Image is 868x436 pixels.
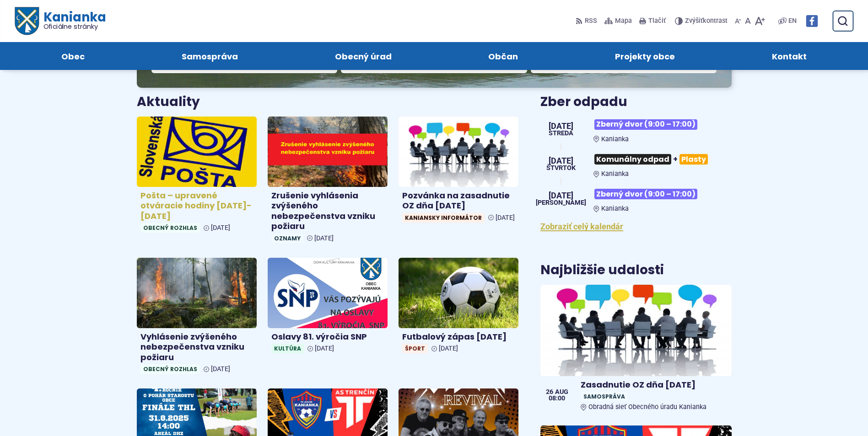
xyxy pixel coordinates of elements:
span: Šport [402,344,428,353]
a: Vyhlásenie zvýšeného nebezpečenstva vzniku požiaru Obecný rozhlas [DATE] [137,258,257,378]
span: [DATE] [439,345,458,352]
span: Zberný dvor (9:00 – 17:00) [594,189,697,199]
h3: + [593,150,731,168]
span: Obecný rozhlas [140,364,200,374]
span: [DATE] [496,214,515,222]
a: RSS [576,11,599,31]
span: [DATE] [536,191,586,200]
span: štvrtok [546,165,576,171]
span: [DATE] [211,224,230,232]
a: Zberný dvor (9:00 – 17:00) Kanianka [DATE] [PERSON_NAME] [540,185,731,213]
span: 08:00 [546,395,568,402]
span: Kontakt [772,42,807,70]
span: [DATE] [314,234,334,242]
span: [DATE] [549,122,573,130]
span: Kanianka [601,135,629,143]
span: Obec [61,42,85,70]
a: Občan [449,42,558,70]
a: Komunálny odpad+Plasty Kanianka [DATE] štvrtok [540,150,731,178]
a: EN [787,16,798,27]
span: Oznamy [271,234,303,243]
a: Zberný dvor (9:00 – 17:00) Kanianka [DATE] streda [540,116,731,143]
a: Samospráva [142,42,277,70]
span: Zvýšiť [685,17,703,25]
h4: Oslavy 81. výročia SNP [271,332,384,342]
span: [DATE] [211,365,230,373]
span: Tlačiť [648,17,666,25]
span: Kanianka [601,170,629,178]
a: Zasadnutie OZ dňa [DATE] SamosprávaObradná sieť Obecného úradu Kanianka 26 aug 08:00 [540,285,731,415]
span: Zberný dvor (9:00 – 17:00) [594,119,697,130]
img: Prejsť na Facebook stránku [806,15,818,27]
button: Nastaviť pôvodnú veľkosť písma [743,11,753,31]
h4: Zasadnutie OZ dňa [DATE] [581,380,728,390]
span: Oficiálne stránky [43,23,106,30]
a: Logo Kanianka, prejsť na domovskú stránku. [15,7,106,35]
a: Obec [22,42,124,70]
span: Komunálny odpad [594,154,671,165]
h3: Najbližšie udalosti [540,263,664,277]
h1: Kanianka [38,11,105,30]
button: Tlačiť [637,11,668,31]
span: Občan [488,42,518,70]
span: kontrast [685,17,728,25]
a: Projekty obce [576,42,714,70]
a: Zobraziť celý kalendár [540,222,623,231]
h4: Futbalový zápas [DATE] [402,332,515,342]
span: Obecný rozhlas [140,223,200,233]
h4: Vyhlásenie zvýšeného nebezpečenstva vzniku požiaru [140,332,253,363]
span: [PERSON_NAME] [536,200,586,206]
span: Mapa [615,16,632,27]
span: [DATE] [315,345,334,352]
span: Kultúra [271,344,304,353]
span: streda [549,130,573,137]
h3: Aktuality [137,95,200,109]
a: Oslavy 81. výročia SNP Kultúra [DATE] [268,258,388,357]
a: Pošta – upravené otváracie hodiny [DATE]-[DATE] Obecný rozhlas [DATE] [137,117,257,236]
h4: Zrušenie vyhlásenia zvýšeného nebezpečenstva vzniku požiaru [271,191,384,232]
span: Obradná sieť Obecného úradu Kanianka [588,403,706,411]
h3: Zber odpadu [540,95,731,109]
span: Plasty [679,154,708,165]
span: Obecný úrad [335,42,392,70]
span: Projekty obce [615,42,675,70]
span: aug [555,389,568,395]
span: Kanianka [601,205,629,213]
h4: Pozvánka na zasadnutie OZ dňa [DATE] [402,191,515,211]
span: Samospráva [581,392,628,401]
h4: Pošta – upravené otváracie hodiny [DATE]-[DATE] [140,191,253,222]
span: Samospráva [182,42,238,70]
button: Zvýšiťkontrast [675,11,729,31]
span: 26 [546,389,553,395]
button: Zväčšiť veľkosť písma [753,11,767,31]
a: Futbalový zápas [DATE] Šport [DATE] [399,258,518,357]
span: [DATE] [546,157,576,165]
span: EN [788,16,797,27]
a: Kontakt [733,42,846,70]
button: Zmenšiť veľkosť písma [733,11,743,31]
a: Obecný úrad [296,42,431,70]
a: Pozvánka na zasadnutie OZ dňa [DATE] Kaniansky informátor [DATE] [399,117,518,226]
img: Prejsť na domovskú stránku [15,7,38,35]
a: Mapa [603,11,634,31]
span: Kaniansky informátor [402,213,485,223]
a: Zrušenie vyhlásenia zvýšeného nebezpečenstva vzniku požiaru Oznamy [DATE] [268,117,388,247]
span: RSS [585,16,597,27]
